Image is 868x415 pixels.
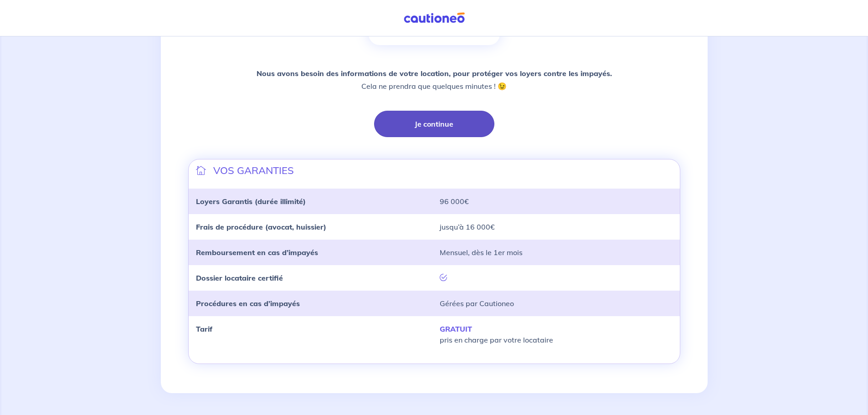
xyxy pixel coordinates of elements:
strong: GRATUIT [440,324,472,333]
p: pris en charge par votre locataire [440,323,673,345]
p: Mensuel, dès le 1er mois [440,247,673,258]
strong: Loyers Garantis (durée illimité) [196,197,306,206]
strong: Tarif [196,324,212,333]
strong: Frais de procédure (avocat, huissier) [196,222,326,231]
strong: Procédures en cas d’impayés [196,299,300,308]
strong: Nous avons besoin des informations de votre location, pour protéger vos loyers contre les impayés. [257,69,612,78]
p: Gérées par Cautioneo [440,298,673,309]
img: Cautioneo [400,12,468,24]
p: Cela ne prendra que quelques minutes ! 😉 [257,67,612,92]
p: jusqu’à 16 000€ [440,221,673,232]
button: Je continue [374,111,494,137]
strong: Remboursement en cas d’impayés [196,248,318,257]
strong: Dossier locataire certifié [196,273,283,282]
p: 96 000€ [440,196,673,207]
p: VOS GARANTIES [213,163,294,178]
